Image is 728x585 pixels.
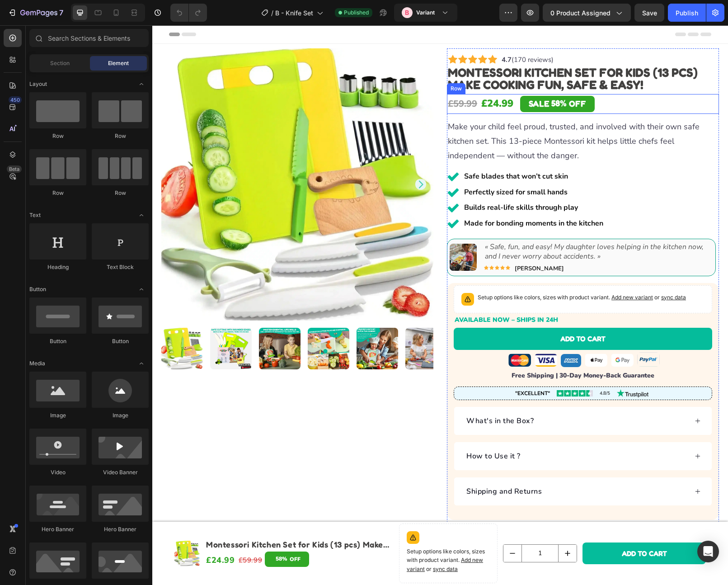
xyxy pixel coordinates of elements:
img: Children's Knives | 13-Piece Kitchen Set [155,302,197,344]
h3: Variant [416,8,435,17]
div: Button [92,337,149,345]
img: gempages_543138185857729782-1dd28199-21ae-4d94-8ded-fbaa6c68ec8d.webp [409,329,429,342]
div: Row [92,132,149,140]
div: Beta [7,165,22,173]
span: Text [29,211,41,219]
span: Save [642,9,657,17]
input: Search Sections & Elements [29,29,149,47]
div: Button [29,337,86,345]
div: Video Banner [92,468,149,476]
img: Children's Knives | 13-Piece Kitchen Set [204,302,246,344]
img: gempages_543138185857729782-a0e39571-7355-4ac3-ba1b-48128f20f626.jpg [297,218,324,245]
span: Layout [29,80,47,88]
button: BVariant [394,4,457,22]
span: sync data [281,540,305,547]
button: 7 [4,4,67,22]
button: Carousel Next Arrow [263,154,274,165]
img: 4.4/5 Rating [404,365,441,372]
span: B - Knife Set [275,8,313,18]
span: sync data [509,269,534,275]
div: Row [92,189,149,197]
p: Setup options like colors, sizes with product variant. [254,522,338,548]
p: Available Now – Ships in 24h [302,289,406,300]
button: Add to cart [430,517,554,539]
span: 4.8/5 [447,365,458,372]
div: Text Block [92,263,149,271]
p: Setup options like colors, sizes with product variant. [325,268,534,277]
div: 450 [9,96,22,104]
span: Toggle open [134,77,149,91]
div: Add to cart [470,524,515,533]
span: Media [29,359,45,368]
p: 7 [59,7,63,18]
img: gempages_543138185857729782-04c7d2d7-a7a8-4f4b-ab35-024666402b1a.png [356,328,379,341]
div: Row [29,132,86,140]
div: Hero Banner [92,525,149,533]
span: Add new variant [459,269,501,275]
button: increment [406,519,424,537]
div: Heading [29,263,86,271]
h1: Montessori Kitchen Set for Kids (13 pcs) Make Cooking Fun, Safe & Easy! [295,40,567,66]
div: £59.99 [295,70,326,88]
div: Video [29,468,86,476]
span: or [501,269,534,275]
p: How to Use it ? [314,425,368,436]
img: Children's Knives | 13-Piece Kitchen Set [58,302,99,344]
img: gempages_543138185857729782-3db1b7ce-b409-490a-90e8-2cda2ef16f68.webp [485,327,507,342]
img: Child Knife - 13-Piece Cooking Set - From 2 Years Old [9,23,281,295]
button: Add to cart [301,302,560,325]
button: 0 product assigned [543,4,631,22]
span: Element [108,59,129,67]
div: OFF [415,72,435,84]
a: 4.7(170 reviews) [349,30,401,39]
img: gempages_543138185857729782-8b9489c5-7d3c-4aed-a2c5-d26f328c5141.png [432,328,455,341]
img: Children's Knives | 13-Piece Kitchen Set [107,302,148,344]
strong: 4.7 [349,30,359,39]
button: Save [634,4,664,22]
div: Add to cart [408,309,453,318]
div: SALE [375,72,398,84]
span: Toggle open [134,208,149,222]
div: Row [296,59,311,67]
span: 0 product assigned [550,8,611,18]
button: decrement [351,519,369,537]
div: Hero Banner [29,525,86,533]
strong: Perfectly sized for small hands [312,162,415,172]
iframe: Design area [152,25,728,585]
div: Publish [676,8,698,18]
p: Make your child feel proud, trusted, and involved with their own safe kitchen set. This 13-piece ... [296,94,566,138]
strong: Made for bonding moments in the kitchen [312,193,451,203]
div: Image [92,411,149,420]
div: £24.99 [328,69,362,89]
input: quantity [369,519,406,537]
button: Publish [668,4,706,22]
strong: Builds real-life skills through play [312,177,426,187]
img: gempages_543138185857729782-151773be-62f4-4fe2-99d0-fd7494f2f1a9.png [459,328,481,341]
strong: Safe blades that won’t cut skin [312,146,416,156]
span: / [271,8,273,18]
strong: [PERSON_NAME] [362,239,412,247]
div: Row [29,189,86,197]
p: B [405,8,409,17]
span: Toggle open [134,282,149,297]
span: Toggle open [134,356,149,371]
div: Open Intercom Messenger [697,541,719,562]
div: 58% [398,72,415,83]
div: Image [29,411,86,420]
span: Section [50,59,70,67]
img: Trustpilot Logo [465,364,496,372]
b: "EXCELLENT" [363,364,398,372]
p: Free Shipping | 30-Day Money-Back Guarantee [302,344,559,356]
span: Published [344,9,369,17]
span: Button [29,285,46,293]
img: gempages_543138185857729782-1aef057e-977f-4bd4-bace-a4481db2a223.png [382,328,405,341]
i: « Safe, fun, and easy! My daughter loves helping in the kitchen now, and I never worry about acci... [333,217,551,236]
img: Child Knife - 13-Piece Cooking Set - From 2 Years Old [9,302,51,344]
div: Undo/Redo [170,4,207,22]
